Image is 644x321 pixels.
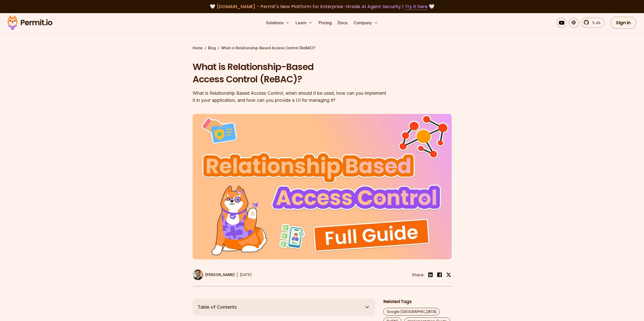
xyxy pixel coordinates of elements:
[12,3,632,10] div: 🤍 🤍
[405,3,428,10] a: Try it here
[383,299,452,305] h2: Related Tags
[317,18,334,28] a: Pricing
[193,61,387,86] h1: What is Relationship-Based Access Control (ReBAC)?
[336,18,349,28] a: Docs
[412,272,424,278] li: Share:
[193,45,452,51] div: / /
[589,20,601,26] span: 5.4k
[437,272,443,278] img: facebook
[193,114,452,259] img: What is Relationship-Based Access Control (ReBAC)?
[294,18,315,28] button: Learn
[264,18,292,28] button: Solutions
[198,304,237,311] span: Table of Contents
[427,272,433,278] img: linkedin
[446,272,451,277] img: twitter
[351,18,380,28] button: Company
[205,272,235,277] p: [PERSON_NAME]
[193,45,203,51] a: Home
[193,90,387,104] div: What is Relationship Based Access Control, when should it be used, how can you implement it in yo...
[217,3,428,10] span: [DOMAIN_NAME] - Permit's New Platform for Enterprise-Grade AI Agent Security |
[581,18,604,28] a: 5.4k
[610,17,636,29] a: Sign In
[193,299,375,316] button: Table of Contents
[193,269,235,280] a: [PERSON_NAME]
[383,308,440,315] a: Google [GEOGRAPHIC_DATA]
[240,273,252,277] time: [DATE]
[237,272,238,278] div: |
[193,269,203,280] img: Daniel Bass
[5,14,55,31] img: Permit logo
[208,45,216,51] a: Blog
